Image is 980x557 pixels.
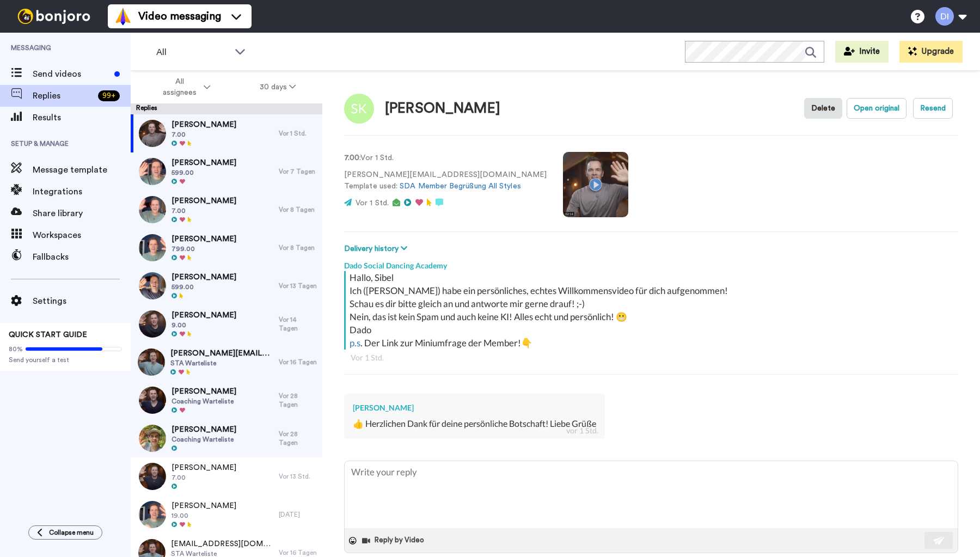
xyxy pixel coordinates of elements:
img: bj-logo-header-white.svg [13,9,95,24]
img: ae18928f-a86a-48f7-b2e5-38c966374dec-thumb.jpg [139,501,166,528]
strong: 7.00 [344,154,359,162]
button: Delivery history [344,243,411,255]
a: [PERSON_NAME]7.00Vor 8 Tagen [131,191,322,229]
a: [PERSON_NAME]599.00Vor 7 Tagen [131,152,322,191]
span: 799.00 [171,244,236,253]
img: 0a5e0ed5-4776-469c-8ea4-968e8eb3817a-thumb.jpg [139,272,166,299]
span: Fallbacks [33,250,131,264]
div: Vor 16 Tagen [279,548,317,557]
a: [PERSON_NAME]799.00Vor 8 Tagen [131,229,322,267]
div: Vor 7 Tagen [279,167,317,176]
button: 30 days [235,77,321,97]
img: 2632ebcd-79e5-4346-b4fa-be28507fd535-thumb.jpg [139,196,166,223]
div: Vor 1 Std. [351,352,952,363]
img: 6d7cb4de-495a-470d-a4ff-a05d34193018-thumb.jpg [139,425,166,452]
img: b4927d95-0ec0-406d-9fce-76c741461474-thumb.jpg [139,463,166,490]
span: 599.00 [171,283,236,291]
span: Settings [33,295,131,308]
span: 7.00 [171,206,236,215]
span: Replies [33,89,94,102]
button: Resend [913,98,953,119]
div: [PERSON_NAME] [385,101,500,117]
span: 80% [9,345,23,353]
div: Replies [131,103,322,114]
span: Message template [33,163,131,176]
span: [PERSON_NAME][EMAIL_ADDRESS][DOMAIN_NAME] [170,348,273,359]
button: Invite [835,41,889,63]
p: : Vor 1 Std. [344,152,547,164]
span: [PERSON_NAME] [171,386,236,397]
span: [PERSON_NAME] [171,424,236,435]
img: send-white.svg [933,536,945,545]
a: p.s [350,337,360,348]
div: Vor 14 Tagen [279,315,317,333]
button: Upgrade [899,41,963,63]
span: [PERSON_NAME] [171,195,236,206]
p: [PERSON_NAME][EMAIL_ADDRESS][DOMAIN_NAME] Template used: [344,169,547,192]
span: Results [33,111,131,124]
span: [PERSON_NAME] [171,462,236,473]
span: Video messaging [138,9,221,24]
button: All assignees [133,72,235,102]
button: Open original [847,98,906,119]
span: Coaching Warteliste [171,435,236,444]
div: [DATE] [279,510,317,519]
span: Workspaces [33,229,131,242]
span: All assignees [157,76,201,98]
div: 99 + [98,90,120,101]
img: 487fafec-d23a-4c5e-bf96-3fc1b20b1fe6-thumb.jpg [139,120,166,147]
span: 7.00 [171,130,236,139]
div: 👍 Herzlichen Dank für deine persönliche Botschaft! Liebe Grüße [353,418,596,430]
a: [PERSON_NAME]7.00Vor 1 Std. [131,114,322,152]
span: [PERSON_NAME] [171,500,236,511]
a: [PERSON_NAME]9.00Vor 14 Tagen [131,305,322,343]
span: Send yourself a test [9,356,122,364]
div: Vor 1 Std. [279,129,317,138]
button: Reply by Video [361,532,427,549]
a: [PERSON_NAME]Coaching WartelisteVor 28 Tagen [131,419,322,457]
div: Vor 8 Tagen [279,205,317,214]
a: [PERSON_NAME]7.00Vor 13 Std. [131,457,322,495]
span: 599.00 [171,168,236,177]
span: QUICK START GUIDE [9,331,87,339]
span: Send videos [33,68,110,81]
span: STA Warteliste [170,359,273,368]
span: Coaching Warteliste [171,397,236,406]
span: [PERSON_NAME] [171,272,236,283]
div: Vor 13 Std. [279,472,317,481]
button: Collapse menu [28,525,102,540]
div: [PERSON_NAME] [353,402,596,413]
span: [PERSON_NAME] [171,234,236,244]
img: 68d342a0-2cfb-471d-b5b0-5f61eb65d094-thumb.jpg [139,234,166,261]
span: [PERSON_NAME] [171,157,236,168]
span: All [156,46,229,59]
a: SDA Member Begrüßung All Styles [400,182,520,190]
div: Hallo, Sibel Ich ([PERSON_NAME]) habe ein persönliches, echtes Willkommensvideo für dich aufgenom... [350,271,955,350]
img: 5975356e-ad93-4176-ae4e-20fe3da97637-thumb.jpg [139,387,166,414]
img: 45fe858f-5d18-4f6d-b6bf-f11ae9e880e8-thumb.jpg [138,348,165,376]
button: Delete [804,98,842,119]
img: 586380fa-fbde-4cf4-b596-f9c64f3fbadd-thumb.jpg [139,310,166,338]
span: Vor 1 Std. [356,199,389,207]
a: [PERSON_NAME]19.00[DATE] [131,495,322,534]
a: [PERSON_NAME][EMAIL_ADDRESS][DOMAIN_NAME]STA WartelisteVor 16 Tagen [131,343,322,381]
span: [PERSON_NAME] [171,119,236,130]
img: Image of Sibel Klapschi [344,94,374,124]
div: Vor 16 Tagen [279,358,317,366]
span: Collapse menu [49,528,94,537]
div: Dado Social Dancing Academy [344,255,958,271]
span: 7.00 [171,473,236,482]
img: ec042a3b-4def-4cc7-9935-8893932f6e17-thumb.jpg [139,158,166,185]
span: Share library [33,207,131,220]
span: [EMAIL_ADDRESS][DOMAIN_NAME] [171,538,273,549]
div: Vor 28 Tagen [279,391,317,409]
span: 19.00 [171,511,236,520]
div: Vor 28 Tagen [279,430,317,447]
img: vm-color.svg [114,8,132,25]
div: Vor 8 Tagen [279,243,317,252]
div: vor 1 Std. [566,425,598,436]
a: [PERSON_NAME]Coaching WartelisteVor 28 Tagen [131,381,322,419]
span: [PERSON_NAME] [171,310,236,321]
span: 9.00 [171,321,236,329]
